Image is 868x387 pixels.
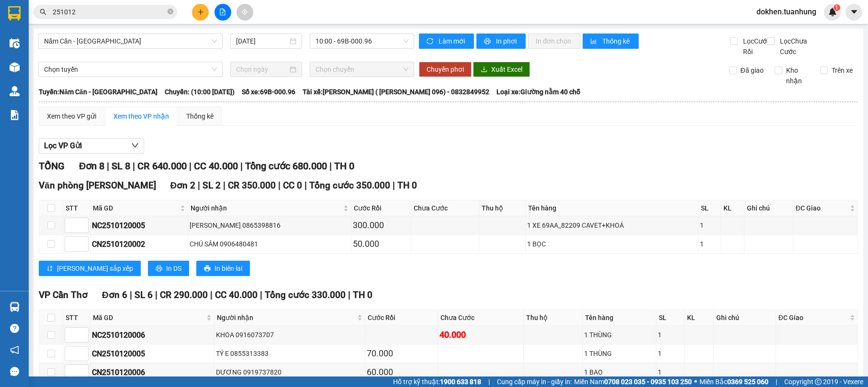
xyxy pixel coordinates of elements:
span: close-circle [168,9,173,14]
th: Tên hàng [526,200,699,216]
span: Xuất Excel [491,64,522,75]
span: Đã giao [737,65,767,76]
td: CN2510120006 [90,363,214,382]
img: warehouse-icon [10,302,20,312]
button: sort-ascending[PERSON_NAME] sắp xếp [39,261,141,276]
button: file-add [214,4,231,21]
span: Hỗ trợ kỹ thuật: [393,376,481,387]
span: ĐC Giao [778,312,848,323]
button: In đơn chọn [528,33,580,49]
span: | [107,160,109,172]
span: down [131,142,139,149]
span: Người nhận [191,203,341,213]
div: NC2510120006 [92,329,213,341]
span: file-add [219,9,226,15]
div: KHOA 0916073707 [216,330,364,340]
button: downloadXuất Excel [473,62,530,77]
img: icon-new-feature [828,8,837,16]
span: sync [427,38,435,45]
span: plus [197,9,204,15]
span: close-circle [168,8,173,17]
th: SL [699,200,721,216]
span: | [260,289,262,300]
td: CN2510120005 [90,344,214,363]
div: 1 [658,348,683,359]
span: TỔNG [39,160,65,172]
span: In DS [166,263,181,274]
span: Tài xế: [PERSON_NAME] ( [PERSON_NAME] 096) - 0832849952 [303,87,489,97]
button: bar-chartThống kê [583,33,639,49]
span: printer [204,265,211,273]
button: printerIn biên lai [196,261,250,276]
div: Thống kê [186,111,214,122]
span: Đơn 2 [170,180,196,191]
span: Đơn 8 [79,160,104,172]
div: NC2510120005 [92,220,186,232]
button: syncLàm mới [419,33,474,49]
span: | [133,160,135,172]
span: SL 2 [203,180,221,191]
input: Tìm tên, số ĐT hoặc mã đơn [53,7,166,17]
span: CR 350.000 [228,180,276,191]
span: In biên lai [214,263,242,274]
div: 1 THÙNG [584,330,654,340]
span: | [240,160,243,172]
span: [PERSON_NAME] sắp xếp [57,263,133,274]
button: caret-down [845,4,862,21]
div: 300.000 [353,219,409,232]
span: Mã GD [93,312,204,323]
span: copyright [815,378,822,385]
td: CN2510120002 [90,235,188,254]
th: Thu hộ [479,200,526,216]
span: | [304,180,307,191]
th: Chưa Cước [411,200,479,216]
th: Tên hàng [583,310,656,326]
div: TÝ E 0855313383 [216,348,364,359]
input: Chọn ngày [236,64,288,75]
strong: 0369 525 060 [727,378,768,386]
div: 1 [700,220,719,231]
span: printer [484,38,492,45]
button: Lọc VP Gửi [39,138,144,154]
span: | [488,376,490,387]
span: aim [241,9,248,15]
span: TH 0 [334,160,354,172]
span: caret-down [850,8,858,16]
span: Mã GD [93,203,178,213]
span: Chọn tuyến [44,62,217,77]
div: 1 BỌC [527,239,697,249]
span: CC 40.000 [215,289,258,300]
div: 1 [658,330,683,340]
span: Năm Căn - Sài Gòn [44,34,217,48]
span: SL 8 [112,160,130,172]
div: 70.000 [367,347,436,360]
span: Chọn chuyến [316,62,408,77]
th: Cước Rồi [365,310,438,326]
img: warehouse-icon [10,38,20,48]
span: Miền Nam [574,376,692,387]
span: printer [156,265,162,273]
span: Lọc VP Gửi [44,140,82,152]
span: Văn phòng [PERSON_NAME] [39,180,156,191]
th: KL [721,200,744,216]
span: Trên xe [828,65,857,76]
div: Xem theo VP gửi [47,111,96,122]
div: 50.000 [353,237,409,251]
span: | [223,180,225,191]
img: warehouse-icon [10,62,20,72]
span: SL 6 [135,289,153,300]
span: | [393,180,395,191]
span: | [210,289,213,300]
th: STT [63,200,90,216]
div: 1 THÙNG [584,348,654,359]
span: Lọc Chưa Cước [776,36,822,57]
th: Thu hộ [524,310,583,326]
div: 1 BAO [584,367,654,377]
th: SL [656,310,685,326]
span: 10:00 - 69B-000.96 [316,34,408,48]
span: | [198,180,200,191]
span: download [481,66,487,74]
span: CR 640.000 [137,160,187,172]
span: TH 0 [353,289,372,300]
span: CC 40.000 [194,160,238,172]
